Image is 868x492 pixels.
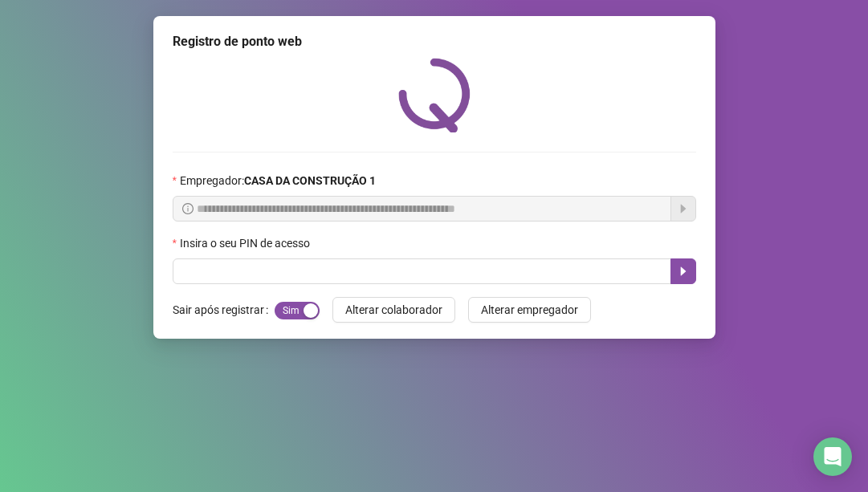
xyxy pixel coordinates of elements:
img: QRPoint [398,58,471,132]
strong: CASA DA CONSTRUÇÃO 1 [244,174,376,187]
label: Insira o seu PIN de acesso [173,234,320,252]
span: Empregador : [180,172,376,189]
div: Open Intercom Messenger [813,437,852,476]
span: Alterar colaborador [345,301,442,319]
button: Alterar colaborador [332,297,455,323]
div: Registro de ponto web [173,32,696,51]
span: caret-right [677,265,690,278]
button: Alterar empregador [468,297,591,323]
label: Sair após registrar [173,297,275,323]
span: Alterar empregador [481,301,578,319]
span: info-circle [182,203,194,214]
